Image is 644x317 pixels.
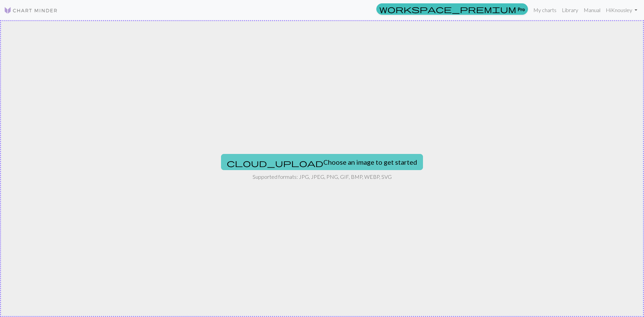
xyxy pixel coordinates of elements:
[376,3,528,15] a: Pro
[227,158,323,168] span: cloud_upload
[253,173,392,181] p: Supported formats: JPG, JPEG, PNG, GIF, BMP, WEBP, SVG
[221,154,423,170] button: Choose an image to get started
[531,3,559,17] a: My charts
[559,3,581,17] a: Library
[379,4,516,14] span: workspace_premium
[603,3,640,17] a: HiKnousley
[581,3,603,17] a: Manual
[4,6,58,14] img: Logo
